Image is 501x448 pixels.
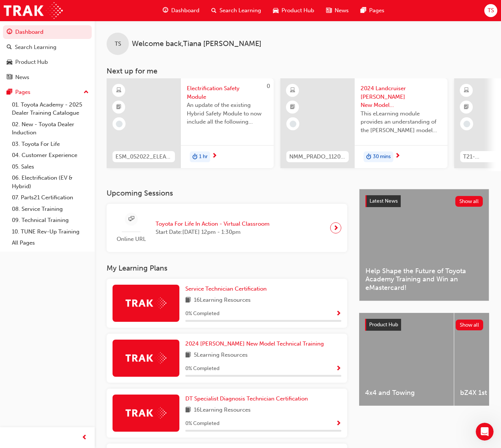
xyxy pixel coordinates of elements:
[84,88,89,97] span: up-icon
[464,102,469,112] span: booktick-icon
[156,220,270,228] span: Toyota For Life In Action - Virtual Classroom
[7,29,12,36] span: guage-icon
[15,88,30,97] div: Pages
[373,153,391,161] span: 30 mins
[488,6,494,15] span: TS
[476,423,494,441] iframe: Intercom live chat
[9,161,92,173] a: 05. Sales
[366,152,371,162] span: duration-icon
[369,6,384,15] span: Pages
[9,172,92,192] a: 06. Electrification (EV & Hybrid)
[187,101,268,126] span: An update of the existing Hybrid Safety Module to now include all the following electrification v...
[3,55,92,69] a: Product Hub
[194,406,251,415] span: 16 Learning Resources
[199,153,208,161] span: 1 hr
[3,25,92,39] a: Dashboard
[113,210,341,246] a: Online URLToyota For Life In Action - Virtual ClassroomStart Date:[DATE] 12pm - 1:30pm
[333,223,339,233] span: next-icon
[3,85,92,99] button: Pages
[267,3,320,18] a: car-iconProduct Hub
[115,40,121,48] span: TS
[7,74,12,81] span: news-icon
[359,313,454,406] a: 4x4 and Towing
[9,99,92,119] a: 01. Toyota Academy - 2025 Dealer Training Catalogue
[185,340,327,348] a: 2024 [PERSON_NAME] New Model Technical Training
[289,153,346,161] span: NMM_PRADO_112024_MODULE_1
[194,296,251,305] span: 16 Learning Resources
[365,195,483,207] a: Latest NewsShow all
[212,153,217,160] span: next-icon
[185,340,324,347] span: 2024 [PERSON_NAME] New Model Technical Training
[15,43,56,52] div: Search Learning
[273,6,279,15] span: car-icon
[185,406,191,415] span: book-icon
[359,189,489,301] a: Latest NewsShow allHelp Shape the Future of Toyota Academy Training and Win an eMastercard!
[116,86,121,95] span: learningResourceType_ELEARNING-icon
[185,419,219,428] span: 0 % Completed
[185,351,191,360] span: book-icon
[211,6,217,15] span: search-icon
[185,395,308,402] span: DT Specialist Diagnosis Technician Certification
[107,189,347,197] h3: Upcoming Sessions
[7,89,12,96] span: pages-icon
[205,3,267,18] a: search-iconSearch Learning
[361,109,442,135] span: This eLearning module provides an understanding of the [PERSON_NAME] model line-up and its Katash...
[157,3,205,18] a: guage-iconDashboard
[171,6,199,15] span: Dashboard
[116,121,123,127] span: learningRecordVerb_NONE-icon
[280,78,448,168] a: NMM_PRADO_112024_MODULE_12024 Landcruiser [PERSON_NAME] New Model Mechanisms - Model Outline 1Thi...
[15,58,48,66] div: Product Hub
[185,285,267,292] span: Service Technician Certification
[185,310,219,318] span: 0 % Completed
[194,351,248,360] span: 5 Learning Resources
[464,86,469,95] span: learningResourceType_ELEARNING-icon
[290,102,295,112] span: booktick-icon
[361,84,442,109] span: 2024 Landcruiser [PERSON_NAME] New Model Mechanisms - Model Outline 1
[484,4,497,17] button: TS
[185,364,219,373] span: 0 % Completed
[336,311,341,317] span: Show Progress
[15,73,29,82] div: News
[163,6,168,15] span: guage-icon
[95,67,501,75] h3: Next up for me
[3,24,92,85] button: DashboardSearch LearningProduct HubNews
[9,215,92,226] a: 09. Technical Training
[361,6,366,15] span: pages-icon
[463,121,470,127] span: learningRecordVerb_NONE-icon
[185,285,270,293] a: Service Technician Certification
[113,235,150,243] span: Online URL
[4,2,63,19] img: Trak
[185,395,311,403] a: DT Specialist Diagnosis Technician Certification
[128,215,134,224] span: sessionType_ONLINE_URL-icon
[336,419,341,428] button: Show Progress
[326,6,332,15] span: news-icon
[456,320,484,330] button: Show all
[355,3,390,18] a: pages-iconPages
[7,59,12,66] span: car-icon
[132,40,261,48] span: Welcome back , Tiana [PERSON_NAME]
[156,228,270,236] span: Start Date: [DATE] 12pm - 1:30pm
[365,389,448,397] span: 4x4 and Towing
[320,3,355,18] a: news-iconNews
[3,71,92,84] a: News
[192,152,198,162] span: duration-icon
[7,44,12,51] span: search-icon
[9,237,92,249] a: All Pages
[336,364,341,373] button: Show Progress
[9,226,92,238] a: 10. TUNE Rev-Up Training
[116,102,121,112] span: booktick-icon
[107,78,274,168] a: 0ESM_052022_ELEARNElectrification Safety ModuleAn update of the existing Hybrid Safety Module to ...
[82,433,87,442] span: prev-icon
[335,6,349,15] span: News
[336,309,341,318] button: Show Progress
[290,121,296,127] span: learningRecordVerb_NONE-icon
[9,150,92,161] a: 04. Customer Experience
[267,83,270,89] span: 0
[187,84,268,101] span: Electrification Safety Module
[370,198,398,204] span: Latest News
[9,138,92,150] a: 03. Toyota For Life
[126,297,166,309] img: Trak
[126,407,166,419] img: Trak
